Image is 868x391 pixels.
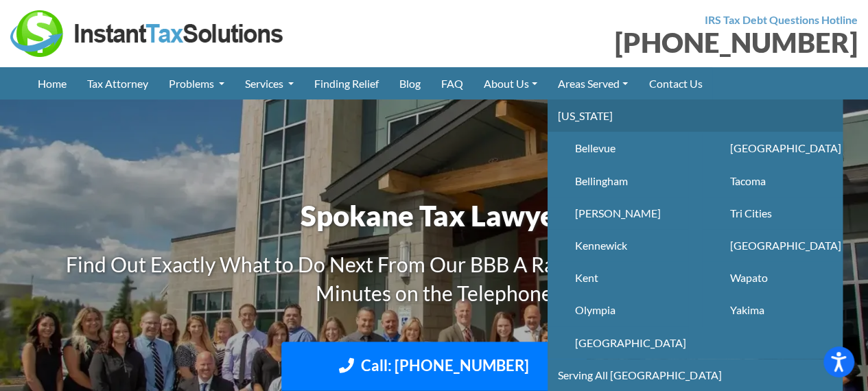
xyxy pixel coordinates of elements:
[548,261,688,294] a: Kent
[548,99,843,132] a: [US_STATE]
[548,359,843,391] a: Serving All [GEOGRAPHIC_DATA]
[10,25,285,38] a: Instant Tax Solutions Logo
[473,67,548,99] a: About Us
[431,67,473,99] a: FAQ
[304,67,389,99] a: Finding Relief
[702,261,843,294] a: Wapato
[54,195,815,236] h1: Spokane Tax Lawyer
[548,229,688,261] a: Kennewick
[54,250,815,307] h3: Find Out Exactly What to Do Next From Our BBB A Rated Specialists within a Few Minutes on the Tel...
[548,165,688,197] a: Bellingham
[27,67,77,99] a: Home
[702,132,843,164] a: [GEOGRAPHIC_DATA]
[548,327,688,359] a: [GEOGRAPHIC_DATA]
[702,229,843,261] a: [GEOGRAPHIC_DATA]
[77,67,159,99] a: Tax Attorney
[159,67,235,99] a: Problems
[638,67,712,99] a: Contact Us
[548,132,688,164] a: Bellevue
[235,67,304,99] a: Services
[548,294,688,326] a: Olympia
[548,67,638,99] a: Areas Served
[548,197,688,229] a: [PERSON_NAME]
[445,29,858,56] div: [PHONE_NUMBER]
[702,294,843,326] a: Yakima
[705,13,858,26] strong: IRS Tax Debt Questions Hotline
[702,197,843,229] a: Tri Cities
[389,67,431,99] a: Blog
[702,165,843,197] a: Tacoma
[10,10,285,57] img: Instant Tax Solutions Logo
